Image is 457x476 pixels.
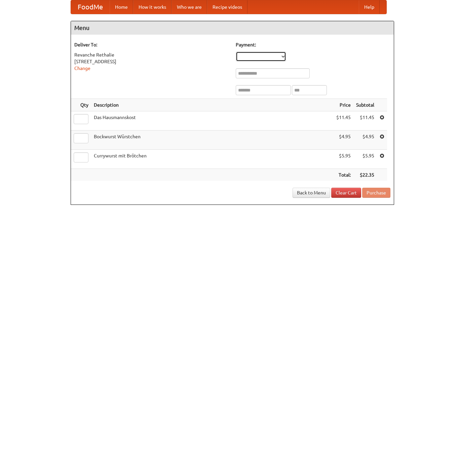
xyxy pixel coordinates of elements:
[133,0,172,14] a: How it works
[110,0,133,14] a: Home
[353,131,377,150] td: $4.95
[334,131,353,150] td: $4.95
[91,131,334,150] td: Bockwurst Würstchen
[353,111,377,131] td: $11.45
[71,0,110,14] a: FoodMe
[353,99,377,111] th: Subtotal
[91,111,334,131] td: Das Hausmannskost
[74,58,229,65] div: [STREET_ADDRESS]
[353,150,377,169] td: $5.95
[74,66,90,71] a: Change
[331,188,361,198] a: Clear Cart
[91,99,334,111] th: Description
[334,169,353,181] th: Total:
[236,41,390,48] h5: Payment:
[91,150,334,169] td: Currywurst mit Brötchen
[334,111,353,131] td: $11.45
[362,188,390,198] button: Purchase
[293,188,330,198] a: Back to Menu
[359,0,380,14] a: Help
[207,0,247,14] a: Recipe videos
[71,21,394,35] h4: Menu
[71,99,91,111] th: Qty
[334,150,353,169] td: $5.95
[353,169,377,181] th: $22.35
[334,99,353,111] th: Price
[74,41,229,48] h5: Deliver To:
[172,0,207,14] a: Who we are
[74,51,229,58] div: Revanche Rethalie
